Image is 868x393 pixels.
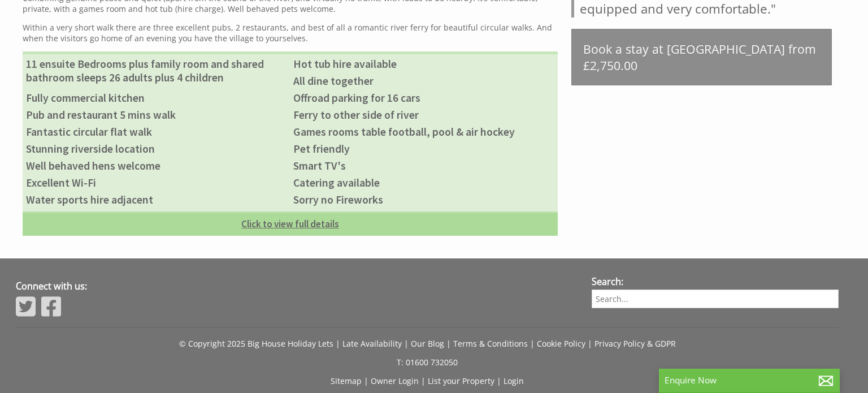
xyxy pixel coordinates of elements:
[23,89,290,106] li: Fully commercial kitchen
[290,191,557,208] li: Sorry no Fireworks
[537,338,585,349] a: Cookie Policy
[23,174,290,191] li: Excellent Wi-Fi
[428,375,494,386] a: List your Property
[23,55,290,86] li: 11 ensuite Bedrooms plus family room and shared bathroom sleeps 26 adults plus 4 children
[404,338,409,349] span: |
[23,140,290,157] li: Stunning riverside location
[421,375,426,386] span: |
[594,338,676,349] a: Privacy Policy & GDPR
[23,22,558,44] p: Within a very short walk there are three excellent pubs, 2 restaurants, and best of all a romanti...
[23,157,290,174] li: Well behaved hens welcome
[16,280,575,292] h3: Connect with us:
[592,275,839,288] h3: Search:
[23,211,558,236] a: Click to view full details
[411,338,444,349] a: Our Blog
[23,106,290,123] li: Pub and restaurant 5 mins walk
[290,174,557,191] li: Catering available
[497,375,501,386] span: |
[571,29,832,85] a: Book a stay at [GEOGRAPHIC_DATA] from £2,750.00
[290,123,557,140] li: Games rooms table football, pool & air hockey
[371,375,419,386] a: Owner Login
[592,290,839,308] input: Search...
[446,338,451,349] span: |
[453,338,528,349] a: Terms & Conditions
[397,357,458,368] a: T: 01600 732050
[504,375,524,386] a: Login
[530,338,535,349] span: |
[364,375,368,386] span: |
[342,338,402,349] a: Late Availability
[290,72,557,89] li: All dine together
[588,338,592,349] span: |
[290,89,557,106] li: Offroad parking for 16 cars
[23,191,290,208] li: Water sports hire adjacent
[290,106,557,123] li: Ferry to other side of river
[23,123,290,140] li: Fantastic circular flat walk
[290,140,557,157] li: Pet friendly
[290,55,557,72] li: Hot tub hire available
[16,295,36,318] img: Twitter
[41,295,61,318] img: Facebook
[665,374,834,386] p: Enquire Now
[290,157,557,174] li: Smart TV's
[331,375,362,386] a: Sitemap
[179,338,333,349] a: © Copyright 2025 Big House Holiday Lets
[336,338,340,349] span: |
